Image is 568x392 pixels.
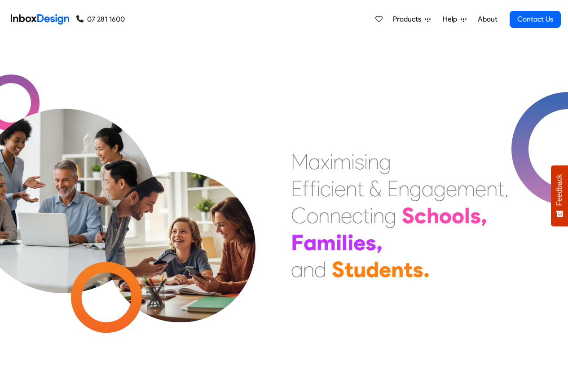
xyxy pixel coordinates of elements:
a: Products [389,10,434,28]
div: n [346,175,357,202]
div: d [366,256,379,283]
div: g [409,175,422,202]
div: s [413,256,423,283]
a: 07 281 1600 [76,14,125,25]
div: S [402,202,414,229]
div: F [291,229,304,256]
div: e [475,175,486,202]
div: n [368,148,379,175]
div: c [352,202,363,229]
span: Help [443,14,461,25]
div: i [364,148,368,175]
div: f [309,175,317,202]
div: a [304,229,317,256]
a: About [475,10,500,28]
div: i [348,229,353,256]
div: Maximising Efficient & Engagement, Connecting Schools, Families, and Students. [291,148,509,283]
div: i [330,148,333,175]
div: m [317,229,336,256]
div: . [423,256,430,283]
div: e [335,175,346,202]
div: t [363,202,370,229]
div: E [387,175,398,202]
div: i [351,148,355,175]
div: a [291,256,303,283]
div: t [357,175,364,202]
img: parents_with_child.png [86,134,274,322]
div: C [291,202,307,229]
div: e [379,256,391,283]
div: c [320,175,331,202]
div: n [318,202,330,229]
div: m [333,148,351,175]
div: u [353,256,366,283]
div: & [369,175,382,202]
div: i [370,202,373,229]
a: Help [439,10,470,28]
div: n [330,202,341,229]
div: g [379,148,391,175]
div: a [422,175,434,202]
span: Feedback [555,174,564,206]
div: t [404,256,413,283]
div: i [336,229,342,256]
div: n [398,175,409,202]
div: M [291,148,308,175]
div: m [457,175,475,202]
div: n [303,256,314,283]
span: Products [393,14,425,25]
div: E [291,175,302,202]
div: , [376,229,383,256]
div: , [504,175,509,202]
div: s [355,148,364,175]
div: a [308,148,321,175]
div: e [353,229,365,256]
div: e [446,175,457,202]
div: n [486,175,498,202]
div: c [414,202,427,229]
div: S [332,256,344,283]
div: t [498,175,504,202]
div: l [342,229,348,256]
div: l [464,202,470,229]
div: n [373,202,384,229]
div: n [391,256,404,283]
div: h [427,202,439,229]
div: x [321,148,330,175]
button: Feedback - Show survey [551,165,568,226]
div: f [302,175,309,202]
div: i [331,175,335,202]
div: d [314,256,326,283]
div: g [434,175,446,202]
div: t [344,256,353,283]
div: s [365,229,376,256]
div: e [341,202,352,229]
a: Contact Us [510,11,561,28]
div: g [384,202,396,229]
div: , [481,202,487,229]
div: i [317,175,320,202]
div: o [439,202,452,229]
div: o [307,202,318,229]
div: s [470,202,481,229]
div: o [452,202,464,229]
